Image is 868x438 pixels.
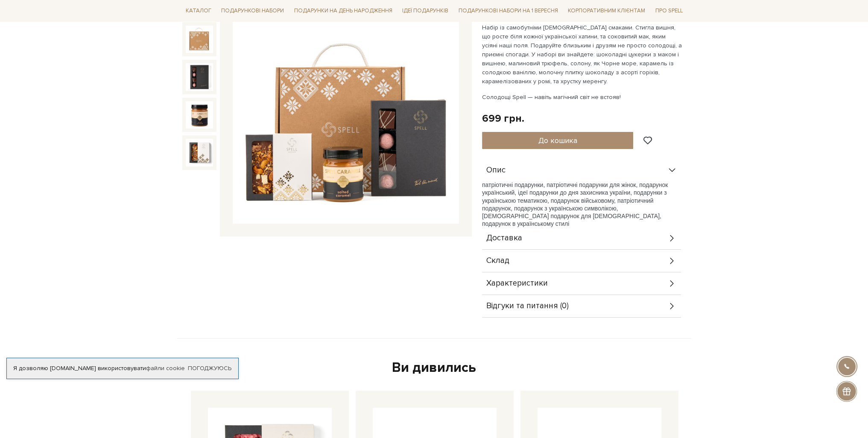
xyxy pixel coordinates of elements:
[7,365,238,372] div: Я дозволяю [DOMAIN_NAME] використовувати
[186,139,213,166] img: Подарунок Українські контрасти
[182,4,215,18] a: Каталог
[482,132,634,149] button: До кошика
[564,3,649,18] a: Корпоративним клієнтам
[486,166,506,174] span: Опис
[455,3,561,18] a: Подарункові набори на 1 Вересня
[482,112,524,125] div: 699 грн.
[486,257,509,265] span: Склад
[399,4,452,18] a: Ідеї подарунків
[218,4,287,18] a: Подарункові набори
[538,136,577,145] span: До кошика
[486,280,548,287] span: Характеристики
[186,26,213,53] img: Подарунок Українські контрасти
[486,302,569,310] span: Відгуки та питання (0)
[486,234,522,242] span: Доставка
[291,4,396,18] a: Подарунки на День народження
[186,63,213,91] img: Подарунок Українські контрасти
[482,23,682,86] p: Набір із самобутніми [DEMOGRAPHIC_DATA] смаками. Стигла вишня, що росте біля кожної української х...
[186,101,213,128] img: Подарунок Українські контрасти
[188,365,231,372] a: Погоджуюсь
[187,359,681,377] div: Ви дивились
[146,365,185,372] a: файли cookie
[482,205,661,227] span: , подарунок з українською символікою, [DEMOGRAPHIC_DATA] подарунок для [DEMOGRAPHIC_DATA], подару...
[652,4,686,18] a: Про Spell
[482,93,682,102] p: Солодощі Spell — навіть магічний світ не встояв!
[482,181,668,212] span: патріотичні подарунки, патріотичні подарунки для жінок, подарунок український, ідеї подарунки до ...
